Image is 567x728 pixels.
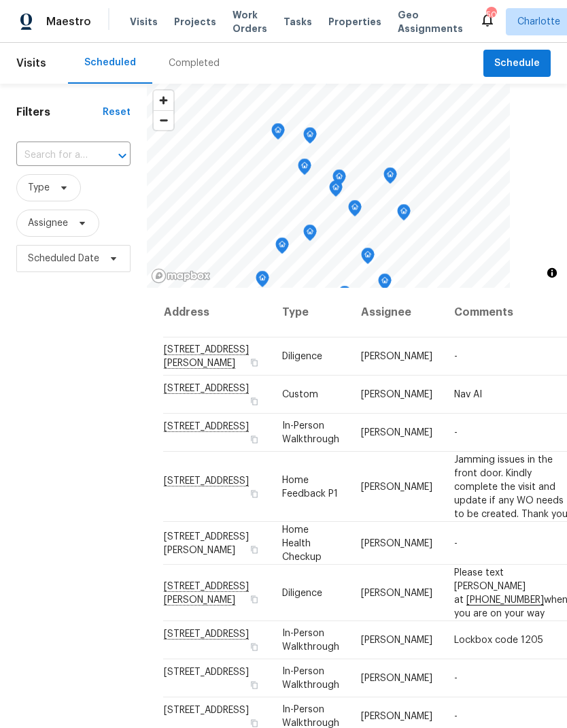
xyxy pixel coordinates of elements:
th: Assignee [350,288,443,337]
span: Visits [130,15,158,29]
div: Map marker [378,274,392,295]
button: Copy Address [248,395,260,408]
span: Schedule [494,55,540,72]
canvas: Map [147,84,510,288]
span: [PERSON_NAME] [361,390,432,399]
th: Address [163,288,271,337]
span: Nav AI [454,390,482,399]
input: Search for an address... [16,145,92,166]
span: [PERSON_NAME] [361,588,432,597]
span: Custom [282,390,318,399]
div: Map marker [397,204,411,225]
span: - [454,712,458,721]
span: Visits [16,48,46,78]
div: Map marker [383,167,397,188]
button: Copy Address [248,357,260,369]
div: Map marker [271,123,285,144]
div: Map marker [298,159,311,180]
span: [PERSON_NAME] [361,712,432,721]
div: Map marker [303,225,317,246]
span: Lockbox code 1205 [454,635,543,645]
span: - [454,352,458,361]
button: Copy Address [248,487,260,499]
span: Home Health Checkup [282,525,322,561]
span: [PERSON_NAME] [361,635,432,645]
div: Map marker [303,127,317,148]
span: Diligence [282,352,322,361]
span: Scheduled Date [28,252,99,265]
div: Map marker [348,200,362,221]
span: - [454,428,458,437]
span: Tasks [283,17,312,27]
span: Assignee [28,216,68,230]
span: Work Orders [233,8,267,35]
span: Properties [328,15,381,29]
span: [STREET_ADDRESS] [164,667,249,677]
button: Copy Address [248,641,260,653]
span: [STREET_ADDRESS][PERSON_NAME] [164,531,249,555]
span: Projects [174,15,216,29]
button: Schedule [483,50,551,78]
div: Map marker [332,169,346,191]
th: Type [271,288,350,337]
span: Home Feedback P1 [282,475,338,498]
div: Scheduled [84,56,136,69]
button: Copy Address [248,593,260,605]
button: Zoom out [154,110,173,130]
span: In-Person Walkthrough [282,705,339,728]
span: In-Person Walkthrough [282,667,339,690]
span: [STREET_ADDRESS] [164,706,249,715]
div: Map marker [256,271,269,292]
span: Type [28,181,50,195]
button: Copy Address [248,679,260,691]
span: Charlotte [517,15,560,29]
div: Map marker [361,248,375,269]
span: [PERSON_NAME] [361,428,432,437]
div: Map marker [329,180,343,201]
span: [PERSON_NAME] [361,482,432,491]
span: - [454,538,458,548]
a: Mapbox homepage [151,268,211,284]
span: - [454,674,458,683]
div: Reset [103,105,131,119]
button: Copy Address [248,543,260,555]
button: Toggle attribution [544,265,560,281]
span: [PERSON_NAME] [361,352,432,361]
div: Completed [169,56,220,70]
button: Copy Address [248,433,260,446]
h1: Filters [16,105,103,119]
span: Geo Assignments [398,8,463,35]
span: In-Person Walkthrough [282,421,339,444]
span: Diligence [282,588,322,597]
div: 50 [486,8,496,22]
span: Toggle attribution [548,265,556,280]
span: In-Person Walkthrough [282,629,339,652]
button: Zoom in [154,90,173,110]
span: Maestro [46,15,91,29]
button: Open [113,146,132,165]
div: Map marker [275,237,289,259]
div: Map marker [338,286,351,307]
span: Zoom out [154,111,173,130]
span: [PERSON_NAME] [361,538,432,548]
span: [PERSON_NAME] [361,674,432,683]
